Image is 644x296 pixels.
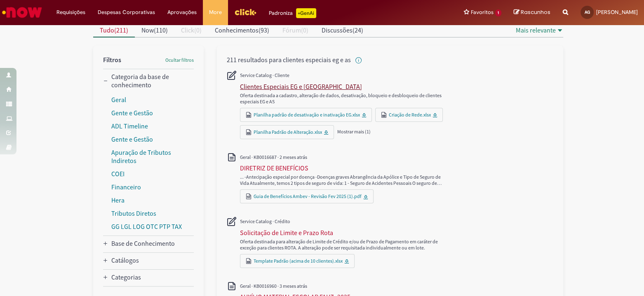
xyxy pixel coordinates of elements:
[596,9,638,16] span: [PERSON_NAME]
[1,4,43,21] img: ServiceNow
[167,8,197,16] span: Aprovações
[495,9,501,16] span: 1
[585,9,590,15] span: AG
[514,9,550,16] a: Rascunhos
[98,8,155,16] span: Despesas Corporativas
[234,6,256,18] img: click_logo_yellow_360x200.png
[269,8,316,18] div: Padroniza
[296,8,316,18] p: +GenAi
[521,8,550,16] span: Rascunhos
[471,8,494,16] span: Favoritos
[56,8,85,16] span: Requisições
[209,8,222,16] span: More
